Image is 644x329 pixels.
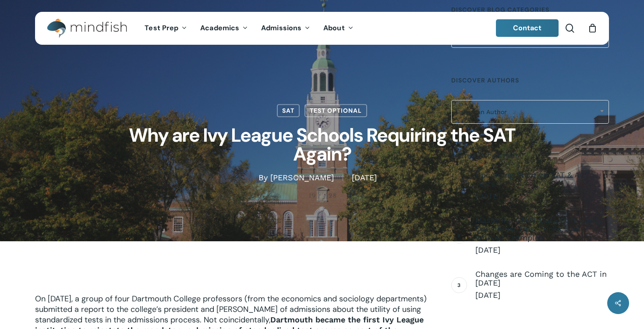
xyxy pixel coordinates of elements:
[200,23,239,32] span: Academics
[343,175,386,181] span: [DATE]
[475,216,609,255] a: Mastering GMAT Data Sufficiency Questions: Tips, Tricks, and Worked Examples [DATE]
[451,2,609,18] h4: Discover Blog Categories
[270,173,334,182] a: [PERSON_NAME]
[255,25,317,32] a: Admissions
[451,100,609,124] span: Select an Author
[138,25,194,32] a: Test Prep
[496,19,559,37] a: Contact
[452,103,609,121] span: Select an Author
[587,23,597,33] a: Cart
[446,264,632,317] iframe: Chatbot
[304,104,367,117] a: Test Optional
[451,148,609,164] h4: Featured Content
[323,23,345,32] span: About
[194,25,255,32] a: Academics
[35,12,609,45] header: Main Menu
[317,25,360,32] a: About
[513,23,542,32] span: Contact
[475,191,609,201] span: [DATE]
[475,216,609,242] span: Mastering GMAT Data Sufficiency Questions: Tips, Tricks, and Worked Examples
[258,175,268,181] span: By
[475,245,609,255] span: [DATE]
[103,117,541,172] h1: Why are Ivy League Schools Requiring the SAT Again?
[261,23,301,32] span: Admissions
[451,72,609,88] h4: Discover Authors
[475,171,609,201] a: Upcoming Practice SAT & ACT Tests [DATE]
[277,104,300,117] a: SAT
[145,23,178,32] span: Test Prep
[138,12,360,45] nav: Main Menu
[475,171,609,188] span: Upcoming Practice SAT & ACT Tests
